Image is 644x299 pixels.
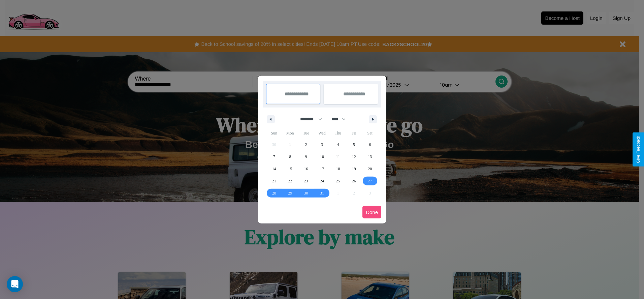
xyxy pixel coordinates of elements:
button: 22 [282,175,298,187]
span: 24 [320,175,324,187]
button: 9 [298,151,314,163]
button: 13 [362,151,378,163]
span: Sat [362,128,378,139]
span: 30 [304,187,308,199]
span: 27 [368,175,372,187]
button: 30 [298,187,314,199]
button: 19 [346,163,362,175]
span: 11 [336,151,340,163]
button: 24 [314,175,330,187]
button: 15 [282,163,298,175]
span: 9 [305,151,307,163]
button: 2 [298,139,314,151]
button: 10 [314,151,330,163]
button: 28 [266,187,282,199]
button: 31 [314,187,330,199]
span: 15 [288,163,292,175]
button: 23 [298,175,314,187]
span: 22 [288,175,292,187]
button: 29 [282,187,298,199]
button: 6 [362,139,378,151]
span: Sun [266,128,282,139]
span: 21 [272,175,276,187]
span: 23 [304,175,308,187]
span: 3 [321,139,323,151]
button: 5 [346,139,362,151]
span: 2 [305,139,307,151]
button: 7 [266,151,282,163]
button: 17 [314,163,330,175]
span: 31 [320,187,324,199]
div: Open Intercom Messenger [7,276,23,292]
span: 25 [336,175,340,187]
span: 28 [272,187,276,199]
button: 14 [266,163,282,175]
button: 1 [282,139,298,151]
span: 26 [352,175,356,187]
button: 11 [330,151,346,163]
span: 4 [337,139,339,151]
button: 25 [330,175,346,187]
button: 3 [314,139,330,151]
div: Give Feedback [636,136,641,163]
button: 4 [330,139,346,151]
span: 16 [304,163,308,175]
span: 14 [272,163,276,175]
span: 12 [352,151,356,163]
span: 29 [288,187,292,199]
span: 20 [368,163,372,175]
span: Thu [330,128,346,139]
button: 8 [282,151,298,163]
span: Fri [346,128,362,139]
button: 12 [346,151,362,163]
button: 20 [362,163,378,175]
span: 8 [289,151,291,163]
span: 13 [368,151,372,163]
span: 17 [320,163,324,175]
span: 5 [353,139,355,151]
span: 1 [289,139,291,151]
span: 19 [352,163,356,175]
button: 27 [362,175,378,187]
button: 16 [298,163,314,175]
button: 21 [266,175,282,187]
span: Mon [282,128,298,139]
span: Tue [298,128,314,139]
button: Done [362,206,381,218]
button: 18 [330,163,346,175]
span: 6 [369,139,371,151]
span: 18 [336,163,340,175]
button: 26 [346,175,362,187]
span: Wed [314,128,330,139]
span: 7 [273,151,275,163]
span: 10 [320,151,324,163]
